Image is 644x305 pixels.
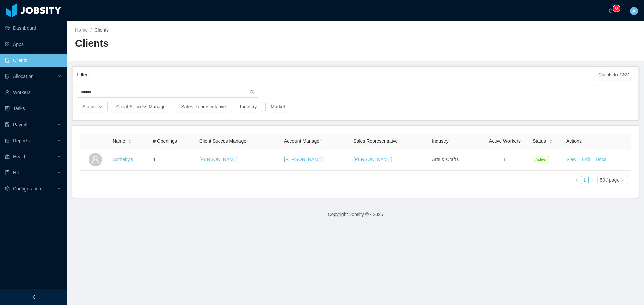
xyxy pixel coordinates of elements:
[613,5,620,12] sup: 0
[533,156,549,163] span: Active
[353,138,398,144] span: Sales Representative
[13,138,30,143] span: Reports
[90,27,92,33] span: /
[13,122,28,127] span: Payroll
[75,36,356,50] h2: Clients
[549,138,552,140] i: icon: caret-up
[5,170,10,175] i: icon: book
[596,157,606,162] a: Docs
[5,138,10,143] i: icon: line-chart
[573,176,581,184] li: Previous Page
[153,138,177,144] span: # Openings
[13,74,34,79] span: Allocation
[94,27,109,33] span: Clients
[632,7,635,15] span: A
[5,21,62,35] a: icon: pie-chartDashboard
[111,102,173,112] button: Client Success Manager
[5,154,10,159] i: icon: medicine-box
[75,27,88,33] a: Home
[621,178,625,183] i: icon: down
[91,155,99,163] i: icon: user
[5,186,10,191] i: icon: setting
[113,138,125,145] span: Name
[176,102,231,112] button: Sales Representative
[581,176,588,184] a: 1
[489,138,521,144] span: Active Workers
[13,154,26,159] span: Health
[128,138,132,143] div: Sort
[353,157,392,162] a: [PERSON_NAME]
[608,8,613,13] i: icon: bell
[5,86,62,99] a: icon: userWorkers
[589,176,597,184] li: Next Page
[284,138,321,144] span: Account Manager
[5,102,62,115] a: icon: profileTasks
[199,157,238,162] a: [PERSON_NAME]
[533,138,546,145] span: Status
[549,141,552,143] i: icon: caret-down
[5,122,10,127] i: icon: file-protect
[128,138,132,140] i: icon: caret-up
[5,37,62,51] a: icon: appstoreApps
[566,157,576,162] a: View
[582,157,590,162] a: Edit
[600,176,620,184] div: 50 / page
[581,176,589,184] li: 1
[480,149,530,171] td: 1
[113,157,133,162] a: Sotheby's
[77,102,108,112] button: Statusicon: down
[432,157,459,162] span: Arts & Crafts
[153,157,156,162] span: 1
[549,138,553,143] div: Sort
[591,178,595,182] i: icon: right
[77,69,593,81] div: Filter
[575,178,579,182] i: icon: left
[235,102,262,112] button: Industry
[432,138,449,144] span: Industry
[265,102,290,112] button: Market
[593,70,634,80] button: Clients to CSV
[67,203,644,226] footer: Copyright Jobsity © - 2025
[284,157,323,162] a: [PERSON_NAME]
[5,74,10,79] i: icon: solution
[250,90,254,95] i: icon: search
[128,141,132,143] i: icon: caret-down
[13,170,20,175] span: HR
[13,186,41,192] span: Configuration
[5,54,62,67] a: icon: auditClients
[199,138,248,144] span: Client Succes Manager
[566,138,582,144] span: Actions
